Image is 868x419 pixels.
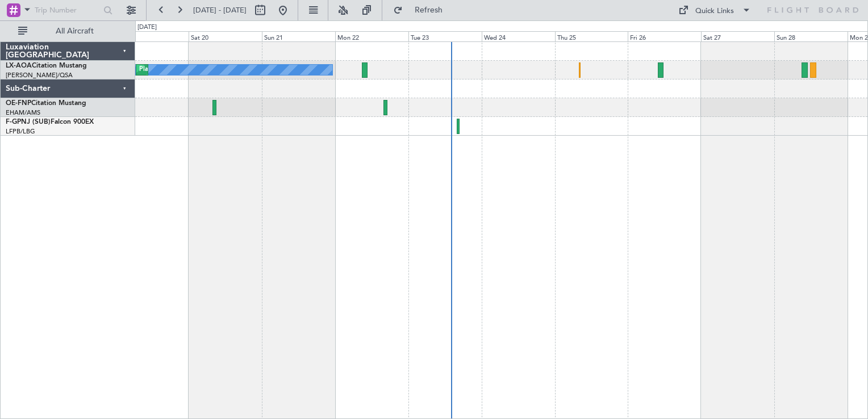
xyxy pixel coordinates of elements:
[6,127,35,136] a: LFPB/LBG
[137,23,157,32] div: [DATE]
[673,1,757,19] button: Quick Links
[628,31,701,41] div: Fri 26
[388,1,456,19] button: Refresh
[6,62,32,69] span: LX-AOA
[701,31,774,41] div: Sat 27
[12,22,123,40] button: All Aircraft
[695,6,734,17] div: Quick Links
[189,31,262,41] div: Sat 20
[139,61,266,78] div: Planned Maint Nice ([GEOGRAPHIC_DATA])
[6,108,40,117] a: EHAM/AMS
[774,31,848,41] div: Sun 28
[6,119,51,125] span: F-GPNJ (SUB)
[405,6,453,14] span: Refresh
[408,31,482,41] div: Tue 23
[6,62,87,69] a: LX-AOACitation Mustang
[6,100,86,107] a: OE-FNPCitation Mustang
[115,31,189,41] div: Fri 19
[30,27,120,35] span: All Aircraft
[193,5,247,15] span: [DATE] - [DATE]
[335,31,408,41] div: Mon 22
[6,100,31,107] span: OE-FNP
[555,31,628,41] div: Thu 25
[6,71,73,79] a: [PERSON_NAME]/QSA
[35,2,100,19] input: Trip Number
[262,31,335,41] div: Sun 21
[6,119,94,125] a: F-GPNJ (SUB)Falcon 900EX
[482,31,555,41] div: Wed 24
